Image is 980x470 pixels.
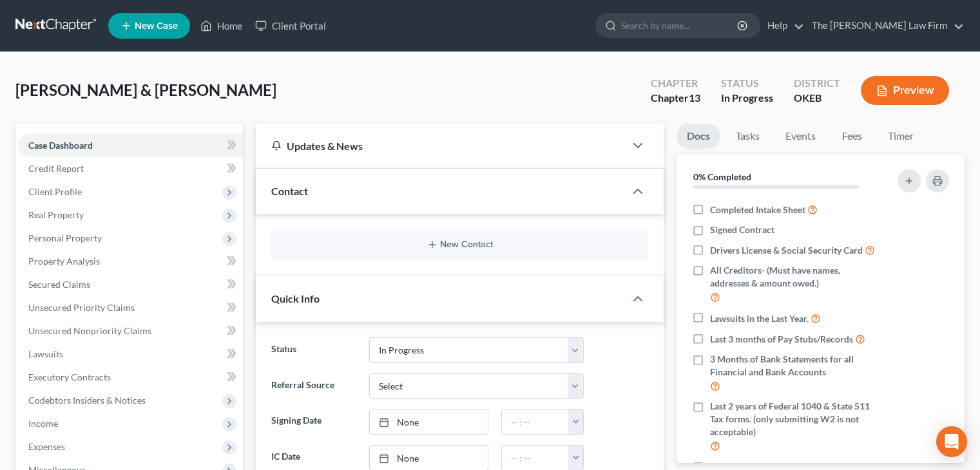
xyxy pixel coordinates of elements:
div: OKEB [794,91,840,106]
button: New Contact [282,240,638,250]
strong: 0% Completed [693,171,751,182]
span: Personal Property [28,232,102,243]
a: Timer [878,124,924,149]
span: Lawsuits in the Last Year. [710,312,809,325]
span: Unsecured Priority Claims [28,302,135,313]
span: Quick Info [271,292,320,305]
span: All Creditors- (Must have names, addresses & amount owed.) [710,264,881,290]
label: Signing Date [265,409,362,435]
div: District [794,76,840,91]
span: Drivers License & Social Security Card [710,244,863,257]
span: Secured Claims [28,279,90,290]
span: Real Property [28,209,84,220]
div: Chapter [651,91,700,106]
span: Last 2 years of Federal 1040 & State 511 Tax forms. (only submitting W2 is not acceptable) [710,400,881,438]
a: Home [194,14,249,37]
a: Events [775,124,826,149]
input: -- : -- [502,446,569,470]
a: Fees [831,124,872,149]
div: Status [721,76,773,91]
span: Signed Contract [710,223,774,236]
span: Executory Contracts [28,371,111,382]
label: Status [265,337,362,363]
div: Chapter [651,76,700,91]
a: Docs [677,124,720,149]
span: Codebtors Insiders & Notices [28,395,146,406]
a: Executory Contracts [18,366,243,389]
a: Property Analysis [18,250,243,273]
a: Client Portal [249,14,332,37]
input: -- : -- [502,409,569,434]
span: Expenses [28,441,65,452]
span: Last 3 months of Pay Stubs/Records [710,333,853,346]
span: [PERSON_NAME] & [PERSON_NAME] [15,80,276,99]
span: Credit Report [28,163,84,174]
span: Client Profile [28,186,82,197]
a: The [PERSON_NAME] Law Firm [805,14,964,37]
a: Lawsuits [18,343,243,366]
label: Referral Source [265,373,362,399]
span: Completed Intake Sheet [710,203,805,216]
button: Preview [861,76,949,105]
a: None [370,409,488,434]
div: Updates & News [271,139,610,153]
a: Unsecured Nonpriority Claims [18,319,243,343]
a: Secured Claims [18,273,243,296]
span: Lawsuits [28,348,63,359]
span: 13 [689,91,700,104]
span: Income [28,418,58,429]
div: Open Intercom Messenger [936,426,967,457]
a: Help [761,14,804,37]
span: Case Dashboard [28,140,93,151]
a: None [370,446,488,470]
a: Unsecured Priority Claims [18,296,243,319]
span: 3 Months of Bank Statements for all Financial and Bank Accounts [710,353,881,379]
a: Credit Report [18,157,243,180]
span: Contact [271,185,308,197]
span: Unsecured Nonpriority Claims [28,325,151,336]
input: Search by name... [621,14,739,37]
a: Case Dashboard [18,134,243,157]
span: New Case [135,21,178,31]
span: Property Analysis [28,256,100,267]
div: In Progress [721,91,773,106]
a: Tasks [725,124,770,149]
